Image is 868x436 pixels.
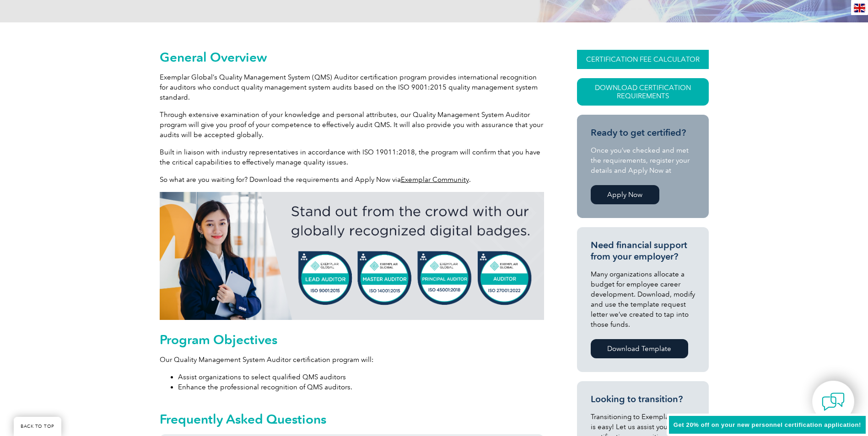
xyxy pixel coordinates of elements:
p: So what are you waiting for? Download the requirements and Apply Now via . [160,175,544,185]
li: Assist organizations to select qualified QMS auditors [178,372,544,382]
li: Enhance the professional recognition of QMS auditors. [178,382,544,392]
h3: Ready to get certified? [591,127,695,138]
h2: Program Objectives [160,332,544,347]
p: Through extensive examination of your knowledge and personal attributes, our Quality Management S... [160,110,544,140]
a: Exemplar Community [401,175,469,184]
p: Once you’ve checked and met the requirements, register your details and Apply Now at [591,145,695,175]
h2: General Overview [160,50,544,64]
img: badges [160,192,544,320]
h3: Need financial support from your employer? [591,239,695,262]
a: Download Certification Requirements [577,78,709,106]
img: en [854,4,865,12]
a: CERTIFICATION FEE CALCULATOR [577,50,709,69]
p: Many organizations allocate a budget for employee career development. Download, modify and use th... [591,269,695,330]
a: Apply Now [591,185,659,204]
a: BACK TO TOP [14,417,61,436]
h3: Looking to transition? [591,393,695,405]
p: Our Quality Management System Auditor certification program will: [160,355,544,365]
img: contact-chat.png [822,390,845,413]
h2: Frequently Asked Questions [160,412,544,426]
span: Get 20% off on your new personnel certification application! [674,421,861,428]
p: Built in liaison with industry representatives in accordance with ISO 19011:2018, the program wil... [160,147,544,167]
p: Exemplar Global’s Quality Management System (QMS) Auditor certification program provides internat... [160,72,544,102]
a: Download Template [591,339,688,358]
